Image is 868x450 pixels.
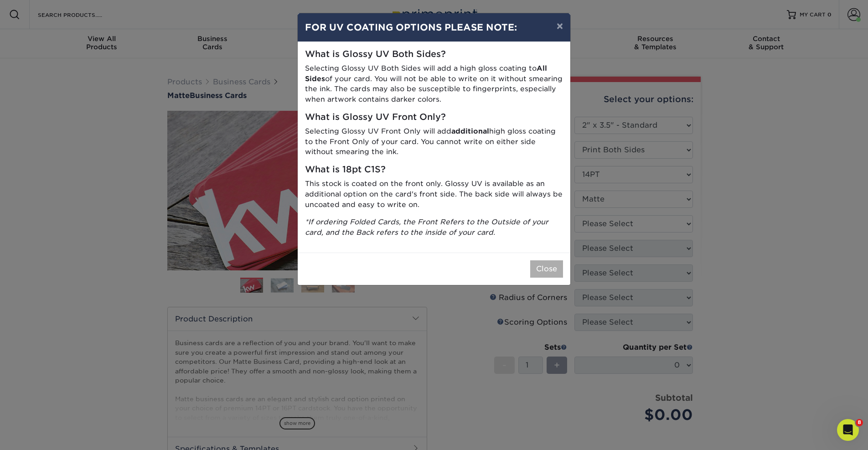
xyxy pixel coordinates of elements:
button: × [549,13,570,39]
h5: What is 18pt C1S? [305,165,563,175]
h4: FOR UV COATING OPTIONS PLEASE NOTE: [305,21,563,34]
iframe: Intercom live chat [837,419,859,441]
button: Close [530,260,563,278]
i: *If ordering Folded Cards, the Front Refers to the Outside of your card, and the Back refers to t... [305,217,548,237]
strong: additional [451,127,489,135]
h5: What is Glossy UV Front Only? [305,112,563,123]
p: Selecting Glossy UV Front Only will add high gloss coating to the Front Only of your card. You ca... [305,126,563,157]
p: Selecting Glossy UV Both Sides will add a high gloss coating to of your card. You will not be abl... [305,63,563,105]
p: This stock is coated on the front only. Glossy UV is available as an additional option on the car... [305,179,563,210]
span: 8 [856,419,863,426]
h5: What is Glossy UV Both Sides? [305,49,563,60]
strong: All Sides [305,64,547,83]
